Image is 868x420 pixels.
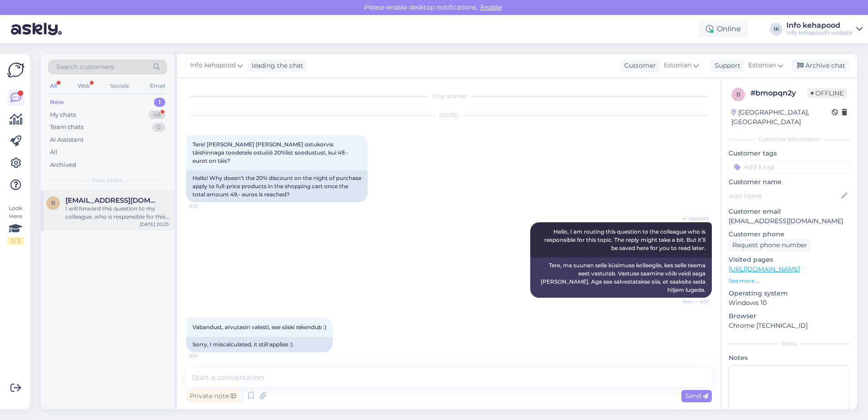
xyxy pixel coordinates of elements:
span: Tere! [PERSON_NAME] [PERSON_NAME] ostukorvis täishinnaga toodetele ostuöö 20%list soodustust, kui... [192,141,350,164]
span: Hello, I am routing this question to the colleague who is responsible for this topic. The reply m... [544,228,707,251]
p: Browser [729,311,850,321]
span: 8:32 [189,203,223,210]
div: leading the chat [248,61,303,70]
p: Customer tags [729,149,850,158]
span: Estonian [664,60,691,70]
span: Offline [807,88,847,98]
div: [GEOGRAPHIC_DATA], [GEOGRAPHIC_DATA] [731,108,832,127]
span: New chats [93,176,122,185]
div: IK [770,23,783,35]
div: 1 [154,98,165,107]
p: Operating system [729,289,850,298]
div: 0 [152,123,165,132]
p: Customer email [729,207,850,216]
div: Socials [108,80,131,92]
p: Customer phone [729,230,850,239]
div: Archived [50,160,76,170]
div: AI Assistant [50,135,84,145]
p: Notes [729,353,850,363]
div: Info kehapood [786,22,853,29]
span: Send [685,392,708,400]
div: Support [711,61,740,70]
input: Add a tag [729,160,850,174]
div: Web [76,80,92,92]
div: Extra [729,340,850,348]
span: raili.saarmas@gmail.com [65,196,160,205]
div: Team chats [50,123,84,132]
div: All [48,80,59,92]
img: Askly Logo [7,61,25,79]
span: Estonian [748,60,776,70]
div: Info kehapood's website [786,29,853,36]
span: Seen ✓ 8:32 [675,298,709,305]
p: Visited pages [729,255,850,265]
div: Chat started [186,92,712,100]
p: Chrome [TECHNICAL_ID] [729,321,850,330]
div: [DATE] [186,111,712,120]
a: [URL][DOMAIN_NAME] [729,265,800,273]
div: I will forward this question to my colleague, who is responsible for this. The reply will be here... [65,205,169,221]
div: Tere, ma suunan selle küsimuse kolleegile, kes selle teema eest vastutab. Vastuse saamine võib ve... [530,258,712,298]
div: Sorry, I miscalculated, it still applies :) [186,337,333,352]
p: Customer name [729,177,850,187]
a: Info kehapoodInfo kehapood's website [786,22,863,36]
div: Online [699,21,748,37]
div: Customer [621,61,656,70]
span: Info kehapood [190,60,236,70]
span: Search customers [56,62,114,72]
div: Private note [186,390,240,402]
span: r [51,200,55,206]
div: All [50,148,58,157]
span: b [736,91,740,98]
div: Archive chat [792,60,849,72]
div: 48 [148,110,165,120]
span: AI Assistant [675,215,709,222]
p: Windows 10 [729,298,850,308]
div: Customer information [729,135,850,143]
div: 2 / 3 [7,237,24,245]
div: Email [148,80,167,92]
span: Enable [478,3,504,11]
span: 8:50 [189,353,223,360]
p: See more ... [729,277,850,285]
div: New [50,98,64,107]
div: Request phone number [729,239,811,251]
div: [DATE] 20:23 [140,221,169,228]
div: Hello! Why doesn't the 20% discount on the night of purchase apply to full-price products in the ... [186,170,368,202]
div: Look Here [7,204,24,245]
span: Vabandust, arvutasin valesti, see siiski rakendub :) [192,324,326,330]
div: My chats [50,110,76,120]
input: Add name [729,191,839,201]
p: [EMAIL_ADDRESS][DOMAIN_NAME] [729,216,850,226]
div: # bmopqn2y [750,88,807,99]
